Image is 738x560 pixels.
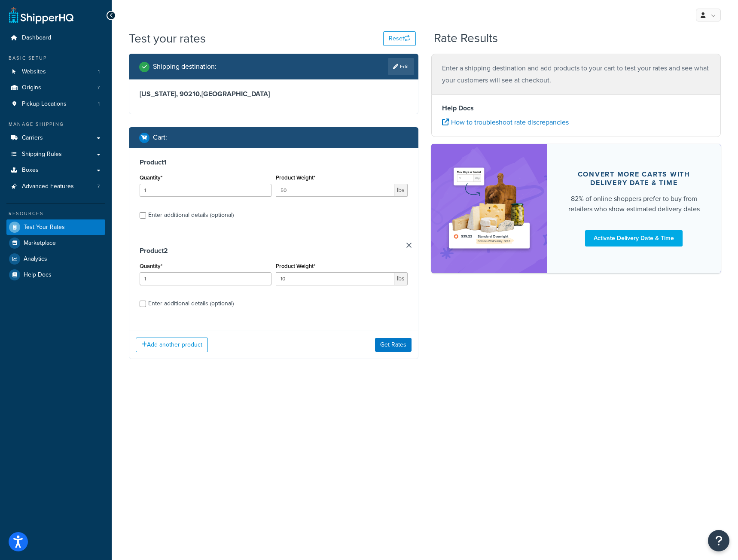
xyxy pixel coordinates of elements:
[6,219,105,235] a: Test Your Rates
[24,224,65,231] span: Test Your Rates
[383,31,416,46] button: Reset
[6,121,105,128] div: Manage Shipping
[24,256,47,263] span: Analytics
[148,298,234,310] div: Enter additional details (optional)
[148,209,234,221] div: Enter additional details (optional)
[6,55,105,62] div: Basic Setup
[276,174,315,181] label: Product Weight*
[98,100,100,108] span: 1
[568,194,700,214] div: 82% of online shoppers prefer to buy from retailers who show estimated delivery dates
[276,272,394,285] input: 0.00
[442,117,569,127] a: How to troubleshoot rate discrepancies
[6,251,105,267] a: Analytics
[442,62,710,86] p: Enter a shipping destination and add products to your cart to test your rates and see what your c...
[6,64,105,80] a: Websites1
[140,90,408,98] h3: [US_STATE], 90210 , [GEOGRAPHIC_DATA]
[568,170,700,187] div: Convert more carts with delivery date & time
[24,271,52,279] span: Help Docs
[6,210,105,217] div: Resources
[153,134,167,141] h2: Cart :
[24,240,56,247] span: Marketplace
[140,301,146,307] input: Enter additional details (optional)
[153,63,217,70] h2: Shipping destination :
[140,272,271,285] input: 0.0
[6,30,105,46] a: Dashboard
[444,157,534,260] img: feature-image-ddt-36eae7f7280da8017bfb280eaccd9c446f90b1fe08728e4019434db127062ab4.png
[6,146,105,162] a: Shipping Rules
[22,134,43,142] span: Carriers
[6,130,105,146] a: Carriers
[140,263,162,269] label: Quantity*
[708,530,729,551] button: Open Resource Center
[442,103,710,113] h4: Help Docs
[22,34,51,42] span: Dashboard
[6,267,105,283] a: Help Docs
[6,179,105,195] a: Advanced Features7
[97,183,100,190] span: 7
[140,158,408,167] h3: Product 1
[6,96,105,112] li: Pickup Locations
[98,68,100,76] span: 1
[276,263,315,269] label: Product Weight*
[6,80,105,96] a: Origins7
[388,58,414,75] a: Edit
[585,230,683,247] a: Activate Delivery Date & Time
[22,151,62,158] span: Shipping Rules
[6,64,105,80] li: Websites
[394,272,408,285] span: lbs
[22,183,74,190] span: Advanced Features
[6,179,105,195] li: Advanced Features
[375,338,412,352] button: Get Rates
[136,338,208,352] button: Add another product
[434,32,498,45] h2: Rate Results
[140,247,408,255] h3: Product 2
[22,68,46,76] span: Websites
[129,30,206,47] h1: Test your rates
[6,235,105,251] a: Marketplace
[276,184,394,197] input: 0.00
[140,212,146,219] input: Enter additional details (optional)
[22,100,67,108] span: Pickup Locations
[22,84,41,91] span: Origins
[6,96,105,112] a: Pickup Locations1
[6,80,105,96] li: Origins
[140,184,271,197] input: 0.0
[394,184,408,197] span: lbs
[22,167,39,174] span: Boxes
[97,84,100,91] span: 7
[6,162,105,178] a: Boxes
[140,174,162,181] label: Quantity*
[406,243,412,248] a: Remove Item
